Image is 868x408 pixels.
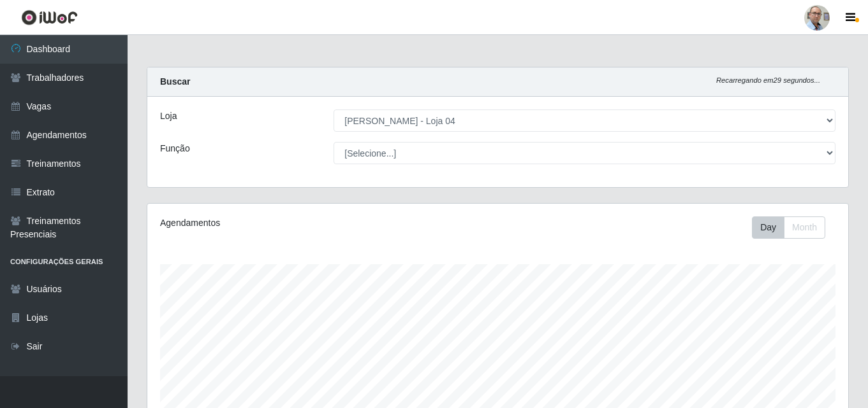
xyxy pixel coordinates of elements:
[784,216,825,239] button: Month
[752,216,784,239] button: Day
[160,109,177,123] label: Loja
[160,216,430,230] div: Agendamentos
[21,10,78,25] img: CoreUI Logo
[160,76,190,87] strong: Buscar
[752,216,835,239] div: Toolbar with button groups
[752,216,825,239] div: First group
[716,76,820,84] i: Recarregando em 29 segundos...
[160,142,190,155] label: Função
